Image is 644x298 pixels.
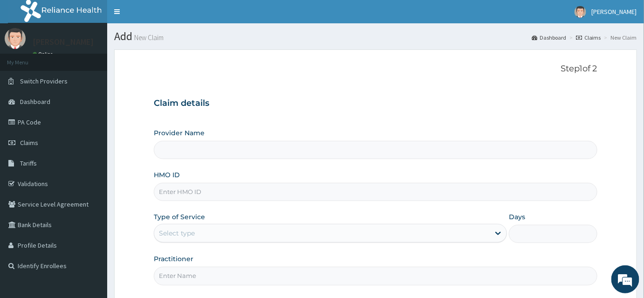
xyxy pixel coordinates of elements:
a: Online [33,51,55,57]
small: New Claim [132,34,164,41]
img: User Image [575,6,586,18]
li: New Claim [602,34,637,42]
p: [PERSON_NAME] [33,38,94,46]
label: Provider Name [154,128,205,138]
div: Select type [159,229,195,238]
span: [PERSON_NAME] [592,7,637,16]
h3: Claim details [154,98,597,109]
label: Type of Service [154,212,205,222]
input: Enter HMO ID [154,183,597,201]
a: Dashboard [532,34,566,42]
span: Dashboard [20,97,50,106]
span: Claims [20,139,38,147]
label: Practitioner [154,254,193,263]
label: Days [509,212,525,222]
span: Tariffs [20,159,37,167]
label: HMO ID [154,170,180,180]
a: Claims [576,34,601,42]
img: User Image [5,28,26,49]
span: Switch Providers [20,77,68,85]
p: Step 1 of 2 [154,64,597,74]
h1: Add [114,30,637,42]
input: Enter Name [154,267,597,285]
